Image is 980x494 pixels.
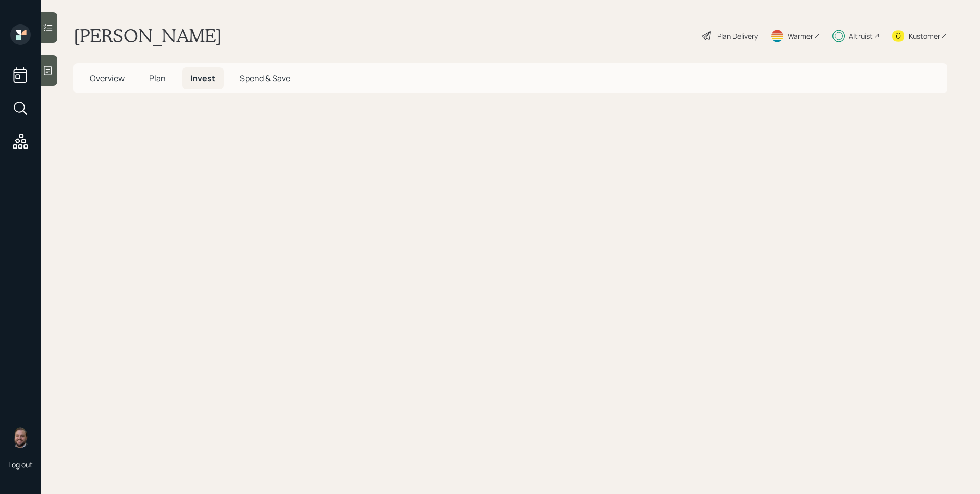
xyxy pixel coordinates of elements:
div: Kustomer [909,31,940,41]
div: Plan Delivery [717,31,758,41]
span: Spend & Save [240,72,290,84]
span: Overview [90,72,125,84]
div: Warmer [788,31,813,41]
h1: [PERSON_NAME] [73,24,222,47]
img: james-distasi-headshot.png [10,427,31,448]
div: Altruist [849,31,873,41]
div: Log out [8,460,33,470]
span: Invest [190,72,215,84]
span: Plan [149,72,166,84]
